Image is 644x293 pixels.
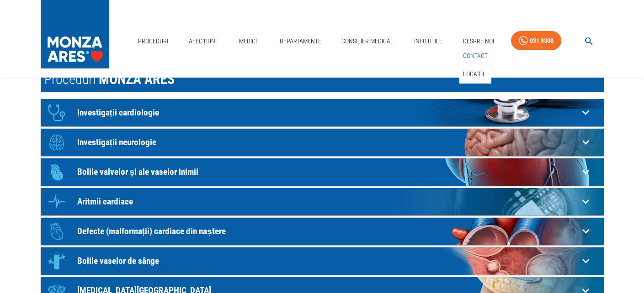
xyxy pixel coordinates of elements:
a: Locații [461,67,486,82]
span: MONZA ARES [99,71,175,87]
div: Locații [459,65,491,84]
div: IconInvestigații neurologie [41,129,604,156]
div: Icon [43,218,70,245]
p: Defecte (malformații) cardiace din naștere [77,226,579,236]
div: IconAritmii cardiace [41,188,604,215]
div: Icon [43,188,70,215]
div: IconDefecte (malformații) cardiace din naștere [41,218,604,245]
p: Investigații cardiologie [77,108,579,117]
a: Despre Noi [459,32,498,51]
div: Icon [43,129,70,156]
div: 031 9300 [530,35,554,47]
p: Bolile vaselor de sânge [77,256,579,266]
a: Consilier Medical [338,32,397,51]
p: Aritmii cardiace [77,197,579,206]
div: IconInvestigații cardiologie [41,99,604,126]
div: Contact [459,47,491,65]
h1: Proceduri [41,67,604,92]
div: IconBolile valvelor și ale vaselor inimii [41,158,604,186]
a: 031 9300 [511,31,561,51]
a: Afecțiuni [185,32,221,51]
nav: secondary mailbox folders [459,47,491,84]
div: Icon [43,247,70,275]
div: Icon [43,158,70,186]
div: Icon [43,99,70,126]
a: Proceduri [134,32,172,51]
a: Medici [234,32,263,51]
a: Departamente [276,32,325,51]
div: IconBolile vaselor de sânge [41,247,604,275]
a: Contact [461,48,490,63]
p: Bolile valvelor și ale vaselor inimii [77,167,579,177]
a: Info Utile [410,32,446,51]
p: Investigații neurologie [77,137,579,147]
